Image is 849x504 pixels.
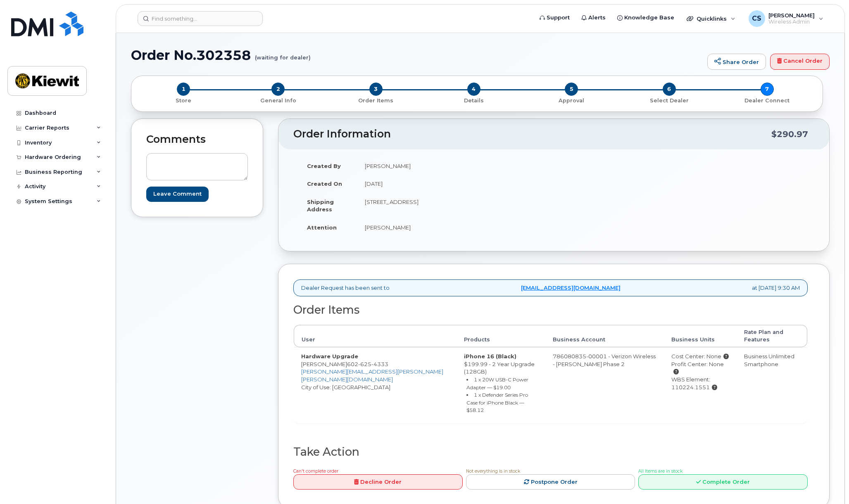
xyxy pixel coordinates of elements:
[357,218,548,237] td: [PERSON_NAME]
[545,325,664,348] th: Business Account
[271,83,285,96] span: 2
[565,83,578,96] span: 5
[464,353,516,360] strong: iPhone 16 (Black)
[371,361,388,367] span: 4333
[707,54,766,70] a: Share Order
[307,224,337,231] strong: Attention
[293,279,808,296] div: Dealer Request has been sent to at [DATE] 9:30 AM
[770,54,830,70] a: Cancel Order
[255,48,311,61] small: (waiting for dealer)
[131,48,703,62] h1: Order No.302358
[138,96,229,104] a: 1 Store
[457,347,545,423] td: $199.99 - 2 Year Upgrade (128GB)
[357,157,548,175] td: [PERSON_NAME]
[425,96,523,104] a: 4 Details
[638,474,808,490] a: Complete Order
[177,83,190,96] span: 1
[233,97,324,104] p: General Info
[545,347,664,423] td: 786080835-00001 - Verizon Wireless - [PERSON_NAME] Phase 2
[369,83,383,96] span: 3
[671,360,730,376] div: Profit Center: None
[737,347,807,423] td: Business Unlimited Smartphone
[466,469,520,474] span: Not everything is in stock
[146,134,248,145] h2: Comments
[624,97,715,104] p: Select Dealer
[671,353,730,360] div: Cost Center: None
[621,96,718,104] a: 6 Select Dealer
[357,175,548,193] td: [DATE]
[307,199,334,213] strong: Shipping Address
[737,325,807,348] th: Rate Plan and Features
[466,376,528,390] small: 1 x 20W USB-C Power Adapter — $19.00
[307,163,341,169] strong: Created By
[457,325,545,348] th: Products
[526,97,617,104] p: Approval
[466,474,635,490] a: Postpone Order
[293,469,338,474] span: Can't complete order
[141,97,226,104] p: Store
[347,361,388,367] span: 602
[663,83,676,96] span: 6
[664,325,737,348] th: Business Units
[146,187,209,202] input: Leave Comment
[467,83,480,96] span: 4
[293,304,808,316] h2: Order Items
[294,347,457,423] td: [PERSON_NAME] City of Use: [GEOGRAPHIC_DATA]
[358,361,371,367] span: 625
[294,325,457,348] th: User
[638,469,683,474] span: All Items are in stock
[327,96,425,104] a: 3 Order Items
[428,97,519,104] p: Details
[521,284,621,292] a: [EMAIL_ADDRESS][DOMAIN_NAME]
[330,97,421,104] p: Order Items
[357,193,548,218] td: [STREET_ADDRESS]
[466,392,528,413] small: 1 x Defender Series Pro Case for iPhone Black — $58.12
[301,368,443,383] a: [PERSON_NAME][EMAIL_ADDRESS][PERSON_NAME][PERSON_NAME][DOMAIN_NAME]
[523,96,621,104] a: 5 Approval
[307,180,342,187] strong: Created On
[229,96,327,104] a: 2 General Info
[671,376,730,391] div: WBS Element: 110224.1551
[293,446,808,458] h2: Take Action
[293,128,771,140] h2: Order Information
[771,126,808,142] div: $290.97
[293,474,463,490] a: Decline Order
[301,353,358,360] strong: Hardware Upgrade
